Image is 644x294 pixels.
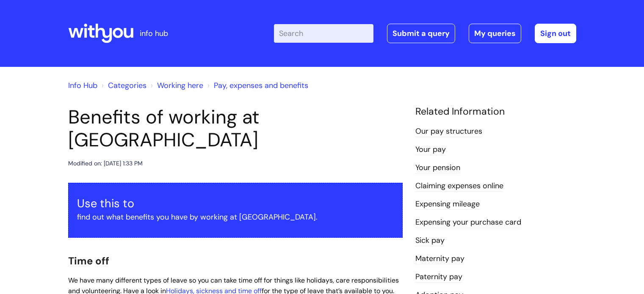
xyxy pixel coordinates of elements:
[415,126,482,137] a: Our pay structures
[274,24,373,43] input: Search
[77,197,394,210] h3: Use this to
[387,24,455,43] a: Submit a query
[205,79,308,92] li: Pay, expenses and benefits
[140,27,168,40] p: info hub
[415,162,460,173] a: Your pension
[274,24,576,43] div: | -
[415,253,464,264] a: Maternity pay
[100,79,146,92] li: Solution home
[77,210,394,224] p: find out what benefits you have by working at [GEOGRAPHIC_DATA].
[535,24,576,43] a: Sign out
[68,80,97,91] a: Info Hub
[415,235,445,246] a: Sick pay
[415,106,576,118] h4: Related Information
[68,158,143,169] div: Modified on: [DATE] 1:33 PM
[157,80,203,91] a: Working here
[415,272,462,283] a: Paternity pay
[415,144,446,155] a: Your pay
[415,217,521,228] a: Expensing your purchase card
[415,181,503,192] a: Claiming expenses online
[469,24,521,43] a: My queries
[415,199,480,210] a: Expensing mileage
[68,254,109,267] span: Time off
[68,106,403,151] h1: Benefits of working at [GEOGRAPHIC_DATA]
[108,80,146,91] a: Categories
[149,79,203,92] li: Working here
[214,80,308,91] a: Pay, expenses and benefits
